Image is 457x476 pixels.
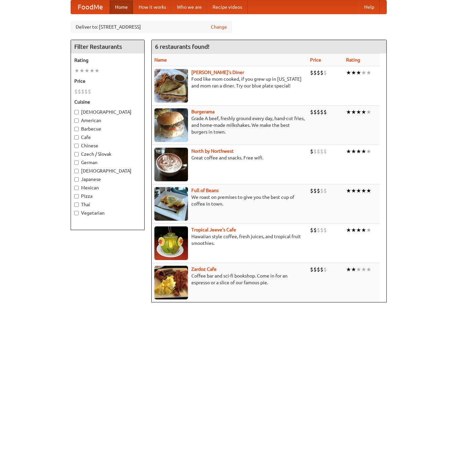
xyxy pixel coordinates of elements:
[89,67,94,74] li: ★
[191,188,219,193] a: Full of Beans
[74,201,141,208] label: Thai
[74,125,141,132] label: Barbecue
[320,226,323,234] li: $
[317,266,320,273] li: $
[74,144,79,148] input: Chinese
[74,169,79,173] input: [DEMOGRAPHIC_DATA]
[79,67,84,74] li: ★
[74,117,141,124] label: American
[359,0,380,14] a: Help
[310,226,313,234] li: $
[78,88,81,95] li: $
[320,69,323,76] li: $
[191,266,217,272] a: Zardoz Cafe
[74,57,141,64] h5: Rating
[323,266,327,273] li: $
[74,184,141,191] label: Mexican
[317,148,320,155] li: $
[74,118,79,123] input: American
[71,0,110,14] a: FoodMe
[356,108,361,116] li: ★
[74,134,141,141] label: Cafe
[320,148,323,155] li: $
[317,108,320,116] li: $
[74,177,79,182] input: Japanese
[74,193,141,199] label: Pizza
[356,226,361,234] li: ★
[351,226,356,234] li: ★
[323,187,327,194] li: $
[351,266,356,273] li: ★
[361,108,366,116] li: ★
[74,99,141,105] h5: Cuisine
[154,233,305,247] p: Hawaiian style coffee, fresh juices, and tropical fruit smoothies.
[74,210,141,216] label: Vegetarian
[74,135,79,140] input: Cafe
[154,69,188,103] img: sallys.jpg
[74,168,141,174] label: [DEMOGRAPHIC_DATA]
[74,88,78,95] li: $
[310,148,313,155] li: $
[346,57,360,63] a: Rating
[351,108,356,116] li: ★
[313,148,317,155] li: $
[310,187,313,194] li: $
[172,0,207,14] a: Who we are
[346,148,351,155] li: ★
[361,266,366,273] li: ★
[356,266,361,273] li: ★
[74,78,141,84] h5: Price
[154,187,188,221] img: beans.jpg
[323,108,327,116] li: $
[346,266,351,273] li: ★
[74,159,141,166] label: German
[313,226,317,234] li: $
[154,76,305,89] p: Food like mom cooked, if you grew up in [US_STATE] and mom ran a diner. Try our blue plate special!
[191,109,215,114] a: Burgerama
[74,194,79,198] input: Pizza
[366,187,371,194] li: ★
[346,69,351,76] li: ★
[71,21,232,33] div: Deliver to: [STREET_ADDRESS]
[94,67,100,74] li: ★
[84,88,88,95] li: $
[310,108,313,116] li: $
[74,67,79,74] li: ★
[191,70,244,75] b: [PERSON_NAME]'s Diner
[207,0,247,14] a: Recipe videos
[356,69,361,76] li: ★
[313,266,317,273] li: $
[313,69,317,76] li: $
[154,115,305,135] p: Grade A beef, freshly ground every day, hand-cut fries, and home-made milkshakes. We make the bes...
[154,226,188,260] img: jeeves.jpg
[191,148,234,154] b: North by Northwest
[110,0,133,14] a: Home
[346,108,351,116] li: ★
[323,69,327,76] li: $
[317,226,320,234] li: $
[211,24,227,30] a: Change
[154,148,188,181] img: north.jpg
[154,57,167,63] a: Name
[81,88,84,95] li: $
[71,40,144,53] h4: Filter Restaurants
[74,127,79,131] input: Barbecue
[74,152,79,156] input: Czech / Slovak
[310,266,313,273] li: $
[155,43,210,50] ng-pluralize: 6 restaurants found!
[154,272,305,286] p: Coffee bar and sci-fi bookshop. Come in for an espresso or a slice of our famous pie.
[74,142,141,149] label: Chinese
[191,227,236,232] a: Tropical Jeeve's Cafe
[366,266,371,273] li: ★
[366,108,371,116] li: ★
[323,148,327,155] li: $
[74,151,141,157] label: Czech / Slovak
[88,88,91,95] li: $
[74,203,79,207] input: Thai
[356,148,361,155] li: ★
[361,148,366,155] li: ★
[356,187,361,194] li: ★
[366,226,371,234] li: ★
